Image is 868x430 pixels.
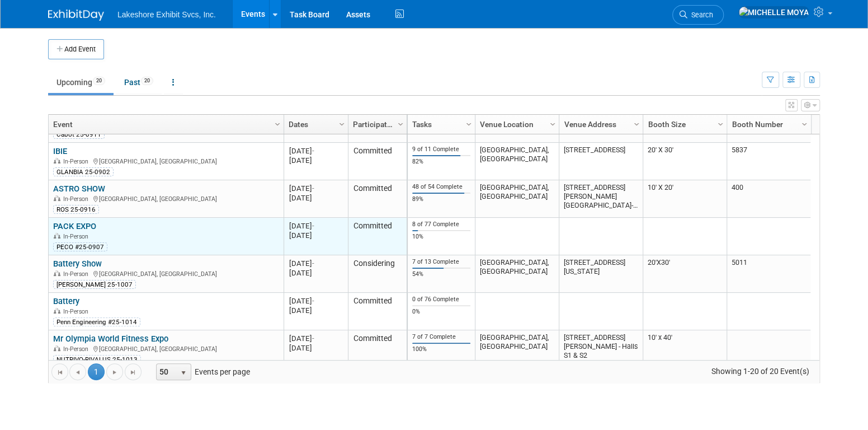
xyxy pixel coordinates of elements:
[643,330,727,373] td: 10' x 40'
[53,242,107,251] div: PECO #25-0907
[672,5,724,25] a: Search
[559,255,643,293] td: [STREET_ADDRESS][US_STATE]
[559,143,643,180] td: [STREET_ADDRESS]
[63,270,92,278] span: In-Person
[157,364,176,380] span: 50
[53,317,140,326] div: Penn Engineering #25-1014
[348,330,407,373] td: Committed
[312,147,314,155] span: -
[564,115,635,134] a: Venue Address
[687,11,713,19] span: Search
[412,345,471,353] div: 100%
[53,115,276,134] a: Event
[412,183,471,191] div: 48 of 54 Complete
[631,115,643,132] a: Column Settings
[412,115,468,134] a: Tasks
[289,343,343,353] div: [DATE]
[48,39,104,59] button: Add Event
[312,297,314,305] span: -
[54,195,60,201] img: In-Person Event
[412,195,471,203] div: 89%
[395,115,407,132] a: Column Settings
[73,368,82,377] span: Go to the previous page
[559,330,643,373] td: [STREET_ADDRESS] [PERSON_NAME] - Halls S1 & S2 [GEOGRAPHIC_DATA]
[54,233,60,239] img: In-Person Event
[348,143,407,180] td: Committed
[480,115,551,134] a: Venue Location
[273,120,282,129] span: Column Settings
[116,72,162,93] a: Past20
[800,120,809,129] span: Column Settings
[727,143,810,180] td: 5837
[289,268,343,278] div: [DATE]
[289,115,341,134] a: Dates
[53,167,114,176] div: GLANBIA 25-0902
[63,308,92,315] span: In-Person
[289,259,343,268] div: [DATE]
[53,259,102,269] a: Battery Show
[412,233,471,241] div: 10%
[53,146,67,156] a: IBIE
[54,308,60,314] img: In-Person Event
[548,120,557,129] span: Column Settings
[125,363,141,380] a: Go to the last page
[54,270,60,276] img: In-Person Event
[412,308,471,316] div: 0%
[93,77,105,85] span: 20
[475,330,559,373] td: [GEOGRAPHIC_DATA], [GEOGRAPHIC_DATA]
[106,363,123,380] a: Go to the next page
[54,345,60,351] img: In-Person Event
[53,205,99,214] div: ROS 25-0916
[289,184,343,193] div: [DATE]
[289,334,343,343] div: [DATE]
[412,258,471,266] div: 7 of 13 Complete
[412,146,471,153] div: 9 of 11 Complete
[348,218,407,255] td: Committed
[648,115,719,134] a: Booth Size
[272,115,284,132] a: Column Settings
[353,115,399,134] a: Participation
[51,363,68,380] a: Go to the first page
[289,146,343,156] div: [DATE]
[312,184,314,193] span: -
[732,115,803,134] a: Booth Number
[63,233,92,240] span: In-Person
[53,221,96,231] a: PACK EXPO
[632,120,641,129] span: Column Settings
[53,269,279,278] div: [GEOGRAPHIC_DATA], [GEOGRAPHIC_DATA]
[643,255,727,293] td: 20'X30'
[53,156,279,166] div: [GEOGRAPHIC_DATA], [GEOGRAPHIC_DATA]
[53,130,105,139] div: Cabot 25-0911
[289,306,343,315] div: [DATE]
[337,120,346,129] span: Column Settings
[336,115,348,132] a: Column Settings
[799,115,811,132] a: Column Settings
[475,255,559,293] td: [GEOGRAPHIC_DATA], [GEOGRAPHIC_DATA]
[54,158,60,163] img: In-Person Event
[69,363,86,380] a: Go to the previous page
[396,120,405,129] span: Column Settings
[475,180,559,218] td: [GEOGRAPHIC_DATA], [GEOGRAPHIC_DATA]
[48,10,104,21] img: ExhibitDay
[547,115,559,132] a: Column Settings
[643,143,727,180] td: 20' X 30'
[289,221,343,231] div: [DATE]
[129,368,138,377] span: Go to the last page
[55,368,64,377] span: Go to the first page
[53,355,141,364] div: NUTRIVO-RIVALUS 25-1013
[643,180,727,218] td: 10' X 20'
[63,195,92,203] span: In-Person
[463,115,475,132] a: Column Settings
[53,194,279,203] div: [GEOGRAPHIC_DATA], [GEOGRAPHIC_DATA]
[348,180,407,218] td: Committed
[312,334,314,343] span: -
[716,120,725,129] span: Column Settings
[412,158,471,166] div: 82%
[312,259,314,268] span: -
[289,156,343,165] div: [DATE]
[179,368,188,377] span: select
[63,345,92,353] span: In-Person
[715,115,727,132] a: Column Settings
[53,334,168,344] a: Mr Olympia World Fitness Expo
[88,363,105,380] span: 1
